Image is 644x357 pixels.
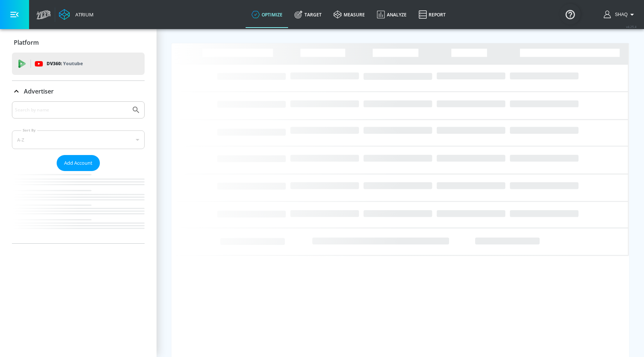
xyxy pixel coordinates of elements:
div: Atrium [72,11,94,18]
button: Shaq [604,10,637,19]
div: Advertiser [12,81,145,102]
a: Target [288,1,328,28]
div: Platform [12,32,145,53]
p: Platform [14,38,39,47]
a: measure [328,1,371,28]
span: login as: shaquille.huang@zefr.com [612,12,628,17]
div: A-Z [12,130,145,149]
p: DV360: [47,60,83,68]
button: Add Account [57,155,100,171]
nav: list of Advertiser [12,171,145,243]
div: Advertiser [12,101,145,243]
span: Add Account [64,159,92,167]
a: Report [413,1,452,28]
input: Search by name [15,105,128,115]
div: DV360: Youtube [12,53,145,75]
a: optimize [246,1,288,28]
button: Open Resource Center [560,4,581,25]
a: Analyze [371,1,413,28]
p: Advertiser [24,87,54,95]
p: Youtube [63,60,83,67]
span: v 4.25.4 [626,25,637,29]
label: Sort By [21,128,37,133]
a: Atrium [59,9,94,20]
